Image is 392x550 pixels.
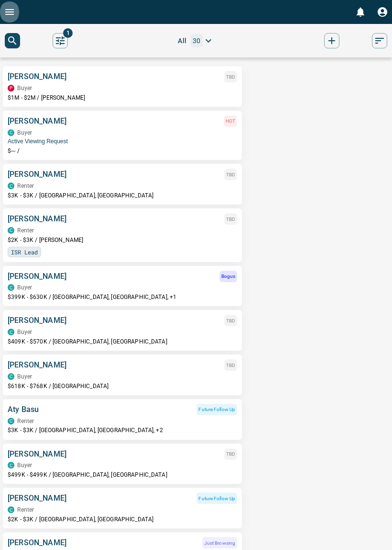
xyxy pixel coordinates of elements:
p: TBD [226,362,235,369]
button: [PERSON_NAME]TBDcondos.caBuyer$409K - $570K / [GEOGRAPHIC_DATA], [GEOGRAPHIC_DATA] [8,315,237,346]
p: $2K - $3K / [PERSON_NAME] [8,236,237,244]
button: [PERSON_NAME]Future Follow Upcondos.caRenter$2K - $3K / [GEOGRAPHIC_DATA], [GEOGRAPHIC_DATA] [8,493,237,524]
p: $--- / [8,147,237,155]
p: Buyer [17,85,32,92]
p: [PERSON_NAME] [8,71,66,82]
p: Aty Basu [8,404,39,415]
p: TBD [226,216,235,223]
button: Profile [373,2,392,22]
p: Buyer [17,373,32,380]
p: [PERSON_NAME] [8,271,66,282]
div: condos.ca [8,227,14,234]
p: [PERSON_NAME] [8,537,66,549]
p: Future Follow Up [198,495,235,502]
p: HOT [226,117,235,125]
p: Just Browsing [204,539,235,547]
p: [PERSON_NAME] [8,448,66,460]
p: [PERSON_NAME] [8,213,66,225]
p: $499K - $499K / [GEOGRAPHIC_DATA], [GEOGRAPHIC_DATA] [8,471,237,479]
span: Active Viewing Request [8,138,237,145]
p: Buyer [17,129,32,136]
p: [PERSON_NAME] [8,315,66,326]
p: [PERSON_NAME] [8,493,66,504]
button: [PERSON_NAME]TBDcondos.caRenter$3K - $3K / [GEOGRAPHIC_DATA], [GEOGRAPHIC_DATA] [8,169,237,200]
button: Aty BasuFuture Follow Upcondos.caRenter$3K - $3K / [GEOGRAPHIC_DATA], [GEOGRAPHIC_DATA], +2 [8,404,237,435]
p: TBD [226,317,235,324]
button: [PERSON_NAME]TBDproperty.caBuyer$1M - $2M / [PERSON_NAME] [8,71,237,102]
p: [PERSON_NAME] [8,359,66,371]
p: Renter [17,506,34,513]
p: $399K - $630K / [GEOGRAPHIC_DATA], [GEOGRAPHIC_DATA], +1 [8,293,237,301]
p: Bogus [221,273,235,280]
button: [PERSON_NAME]TBDcondos.caBuyer$499K - $499K / [GEOGRAPHIC_DATA], [GEOGRAPHIC_DATA] [8,448,237,480]
p: $409K - $570K / [GEOGRAPHIC_DATA], [GEOGRAPHIC_DATA] [8,338,237,346]
p: TBD [226,450,235,458]
span: All [178,35,186,46]
div: condos.ca [8,129,14,136]
div: condos.ca [8,284,14,291]
p: $618K - $768K / [GEOGRAPHIC_DATA] [8,382,237,390]
p: $1M - $2M / [PERSON_NAME] [8,94,237,102]
button: [PERSON_NAME]TBDcondos.caRenter$2K - $3K / [PERSON_NAME]ISR Lead [8,213,237,257]
p: Buyer [17,462,32,469]
button: [PERSON_NAME]TBDcondos.caBuyer$618K - $768K / [GEOGRAPHIC_DATA] [8,359,237,390]
span: 1 [63,28,73,38]
button: search button [5,33,20,48]
p: Renter [17,227,34,234]
div: condos.ca [8,373,14,380]
div: condos.ca [8,506,14,513]
p: Future Follow Up [198,406,235,413]
button: All30 [100,32,292,49]
span: ISR Lead [11,247,38,257]
p: $3K - $3K / [GEOGRAPHIC_DATA], [GEOGRAPHIC_DATA], +2 [8,426,237,435]
div: condos.ca [8,329,14,335]
p: TBD [226,171,235,178]
p: Buyer [17,284,32,291]
button: [PERSON_NAME]HOTcondos.caBuyerActive Viewing Request$--- / [8,115,237,156]
p: [PERSON_NAME] [8,115,66,127]
p: [PERSON_NAME] [8,169,66,180]
p: $2K - $3K / [GEOGRAPHIC_DATA], [GEOGRAPHIC_DATA] [8,516,237,524]
div: condos.ca [8,183,14,189]
div: condos.ca [8,462,14,469]
p: Renter [17,183,34,189]
div: condos.ca [8,418,14,424]
p: TBD [226,73,235,80]
p: 30 [193,35,201,46]
p: Renter [17,418,34,424]
p: Buyer [17,329,32,335]
p: $3K - $3K / [GEOGRAPHIC_DATA], [GEOGRAPHIC_DATA] [8,192,237,200]
button: [PERSON_NAME]Boguscondos.caBuyer$399K - $630K / [GEOGRAPHIC_DATA], [GEOGRAPHIC_DATA], +1 [8,271,237,302]
div: property.ca [8,85,14,92]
